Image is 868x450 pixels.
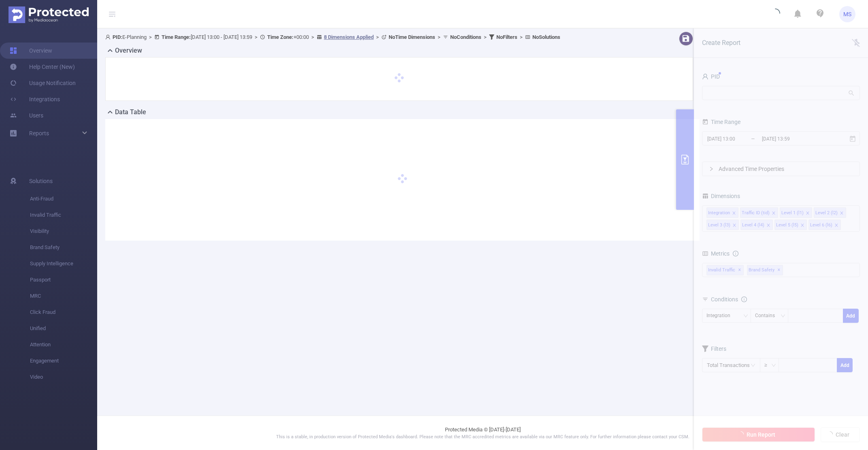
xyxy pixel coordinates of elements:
a: Help Center (New) [10,59,75,75]
h2: Overview [115,46,142,55]
span: Solutions [29,173,53,189]
b: No Time Dimensions [389,34,435,40]
h2: Data Table [115,107,146,117]
span: Video [30,369,97,385]
span: MRC [30,288,97,304]
b: Time Range: [162,34,191,40]
b: No Filters [496,34,517,40]
i: icon: loading [770,9,780,20]
a: Users [10,107,43,124]
img: Protected Media [9,6,89,23]
span: Engagement [30,353,97,369]
span: Brand Safety [30,239,97,256]
span: MS [843,6,851,22]
span: > [252,34,260,40]
span: Click Fraud [30,304,97,320]
i: icon: user [105,34,113,40]
span: Anti-Fraud [30,191,97,207]
span: E-Planning [DATE] 13:00 - [DATE] 13:59 +00:00 [105,34,560,40]
span: > [435,34,443,40]
span: Reports [29,130,49,136]
b: No Solutions [532,34,560,40]
span: Supply Intelligence [30,256,97,272]
span: Invalid Traffic [30,207,97,223]
a: Reports [29,125,49,141]
b: Time Zone: [267,34,294,40]
span: Passport [30,272,97,288]
span: Visibility [30,223,97,239]
span: > [374,34,381,40]
p: This is a stable, in production version of Protected Media's dashboard. Please note that the MRC ... [117,434,848,441]
span: > [481,34,489,40]
u: 8 Dimensions Applied [324,34,374,40]
footer: Protected Media © [DATE]-[DATE] [97,416,868,450]
span: > [309,34,317,40]
span: > [517,34,525,40]
b: PID: [113,34,122,40]
a: Integrations [10,91,60,107]
b: No Conditions [450,34,481,40]
span: > [147,34,154,40]
a: Overview [10,43,52,59]
span: Attention [30,337,97,353]
span: Unified [30,320,97,337]
a: Usage Notification [10,75,76,91]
